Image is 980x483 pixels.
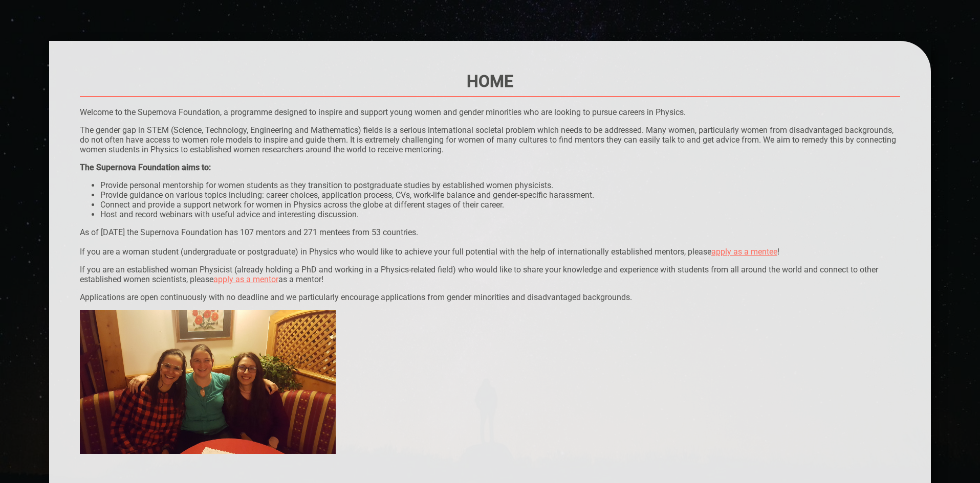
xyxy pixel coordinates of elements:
[100,210,901,219] li: Host and record webinars with useful advice and interesting discussion.
[80,292,901,302] p: Applications are open continuously with no deadline and we particularly encourage applications fr...
[100,200,901,210] li: Connect and provide a support network for women in Physics across the globe at different stages o...
[80,125,901,154] p: The gender gap in STEM (Science, Technology, Engineering and Mathematics) fields is a serious int...
[80,265,901,284] p: If you are an established woman Physicist (already holding a PhD and working in a Physics-related...
[100,190,901,200] li: Provide guidance on various topics including: career choices, application process, CVs, work-life...
[100,180,901,190] li: Provide personal mentorship for women students as they transition to postgraduate studies by esta...
[711,247,777,257] a: apply as a mentee
[80,227,901,257] p: As of [DATE] the Supernova Foundation has 107 mentors and 271 mentees from 53 countries. If you a...
[213,274,278,284] a: apply as a mentor
[80,107,901,117] p: Welcome to the Supernova Foundation, a programme designed to inspire and support young women and ...
[80,72,901,91] h1: Home
[80,163,901,172] div: The Supernova Foundation aims to:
